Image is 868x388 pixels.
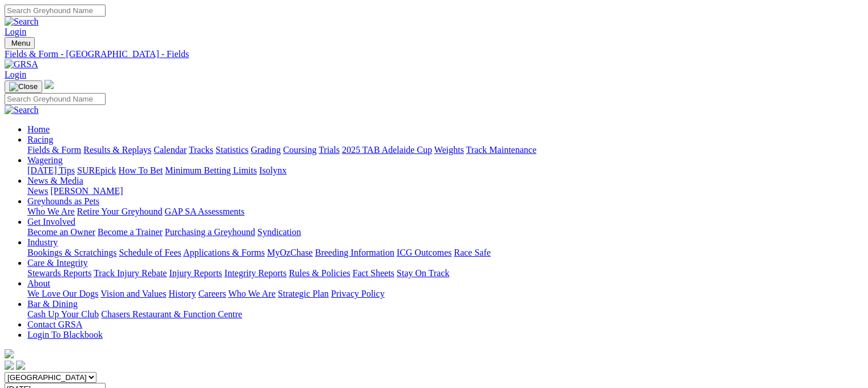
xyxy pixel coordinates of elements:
[27,248,863,258] div: Industry
[27,248,116,257] a: Bookings & Scratchings
[259,165,286,175] a: Isolynx
[27,330,103,339] a: Login To Blackbook
[27,145,81,155] a: Fields & Form
[27,165,75,175] a: [DATE] Tips
[154,145,187,155] a: Calendar
[101,309,242,319] a: Chasers Restaurant & Function Centre
[98,227,163,237] a: Become a Trainer
[5,80,42,93] button: Toggle navigation
[466,145,536,155] a: Track Maintenance
[77,207,163,216] a: Retire Your Greyhound
[5,70,26,79] a: Login
[119,248,181,257] a: Schedule of Fees
[27,258,88,268] a: Care & Integrity
[9,82,38,91] img: Close
[168,289,196,298] a: History
[5,105,39,115] img: Search
[27,278,50,288] a: About
[27,309,99,319] a: Cash Up Your Club
[228,289,276,298] a: Who We Are
[27,186,48,196] a: News
[16,361,25,370] img: twitter.svg
[27,227,95,237] a: Become an Owner
[100,289,166,298] a: Vision and Values
[315,248,394,257] a: Breeding Information
[27,299,78,309] a: Bar & Dining
[77,165,116,175] a: SUREpick
[5,17,39,27] img: Search
[5,361,14,370] img: facebook.svg
[27,227,863,237] div: Get Involved
[257,227,301,237] a: Syndication
[119,165,163,175] a: How To Bet
[27,268,863,278] div: Care & Integrity
[283,145,317,155] a: Coursing
[27,186,863,196] div: News & Media
[27,268,91,278] a: Stewards Reports
[27,196,99,206] a: Greyhounds as Pets
[50,186,123,196] a: [PERSON_NAME]
[331,289,385,298] a: Privacy Policy
[27,145,863,155] div: Racing
[183,248,265,257] a: Applications & Forms
[27,289,98,298] a: We Love Our Dogs
[27,124,50,134] a: Home
[267,248,313,257] a: MyOzChase
[434,145,464,155] a: Weights
[5,349,14,358] img: logo-grsa-white.png
[45,80,54,89] img: logo-grsa-white.png
[342,145,432,155] a: 2025 TAB Adelaide Cup
[318,145,340,155] a: Trials
[165,227,255,237] a: Purchasing a Greyhound
[27,309,863,320] div: Bar & Dining
[27,176,83,185] a: News & Media
[251,145,281,155] a: Grading
[5,59,38,70] img: GRSA
[224,268,286,278] a: Integrity Reports
[5,37,35,49] button: Toggle navigation
[27,237,58,247] a: Industry
[454,248,490,257] a: Race Safe
[27,155,63,165] a: Wagering
[353,268,394,278] a: Fact Sheets
[11,39,30,47] span: Menu
[94,268,167,278] a: Track Injury Rebate
[27,289,863,299] div: About
[5,49,863,59] a: Fields & Form - [GEOGRAPHIC_DATA] - Fields
[216,145,249,155] a: Statistics
[27,207,75,216] a: Who We Are
[198,289,226,298] a: Careers
[278,289,329,298] a: Strategic Plan
[165,207,245,216] a: GAP SA Assessments
[169,268,222,278] a: Injury Reports
[27,207,863,217] div: Greyhounds as Pets
[27,135,53,144] a: Racing
[27,165,863,176] div: Wagering
[289,268,350,278] a: Rules & Policies
[189,145,213,155] a: Tracks
[5,27,26,37] a: Login
[397,248,451,257] a: ICG Outcomes
[83,145,151,155] a: Results & Replays
[27,217,75,227] a: Get Involved
[397,268,449,278] a: Stay On Track
[5,5,106,17] input: Search
[27,320,82,329] a: Contact GRSA
[165,165,257,175] a: Minimum Betting Limits
[5,93,106,105] input: Search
